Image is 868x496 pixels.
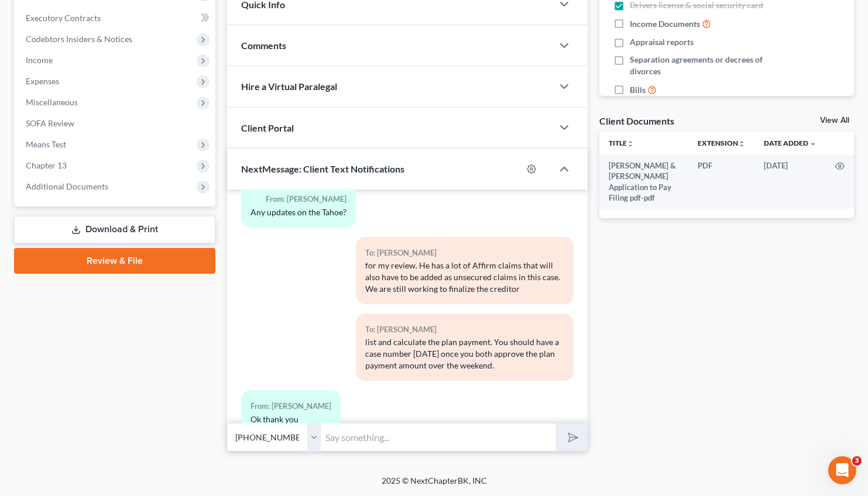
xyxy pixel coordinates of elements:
[26,76,59,86] span: Expenses
[630,18,700,30] span: Income Documents
[16,113,215,134] a: SOFA Review
[26,13,101,23] span: Executory Contracts
[688,155,754,209] td: PDF
[26,139,66,149] span: Means Test
[852,456,862,466] span: 3
[101,475,768,496] div: 2025 © NextChapterBK, INC
[241,122,294,133] span: Client Portal
[627,140,634,147] i: unfold_more
[241,81,337,92] span: Hire a Virtual Paralegal
[698,139,745,147] a: Extensionunfold_more
[251,206,346,218] div: Any updates on the Tahoe?
[251,399,331,413] div: From: [PERSON_NAME]
[26,181,108,191] span: Additional Documents
[738,140,745,147] i: unfold_more
[630,54,780,77] span: Separation agreements or decrees of divorces
[820,116,849,125] a: View All
[321,423,555,452] input: Say something...
[754,155,826,209] td: [DATE]
[241,40,286,51] span: Comments
[241,163,404,174] span: NextMessage: Client Text Notifications
[26,97,78,107] span: Miscellaneous
[809,140,816,147] i: expand_more
[764,139,816,147] a: Date Added expand_more
[609,139,634,147] a: Titleunfold_more
[26,118,74,128] span: SOFA Review
[599,115,674,127] div: Client Documents
[26,55,53,65] span: Income
[26,160,67,170] span: Chapter 13
[14,248,215,274] a: Review & File
[630,36,694,48] span: Appraisal reports
[26,34,132,44] span: Codebtors Insiders & Notices
[365,323,564,336] div: To: [PERSON_NAME]
[251,192,346,206] div: From: [PERSON_NAME]
[365,336,564,371] div: list and calculate the plan payment. You should have a case number [DATE] once you both approve t...
[828,456,856,484] iframe: Intercom live chat
[365,246,564,260] div: To: [PERSON_NAME]
[365,260,564,295] div: for my review. He has a lot of Affirm claims that will also have to be added as unsecured claims ...
[251,414,331,425] div: Ok thank you
[16,8,215,29] a: Executory Contracts
[14,216,215,243] a: Download & Print
[630,84,646,96] span: Bills
[599,155,688,209] td: [PERSON_NAME] & [PERSON_NAME] Application to Pay Filing pdf-pdf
